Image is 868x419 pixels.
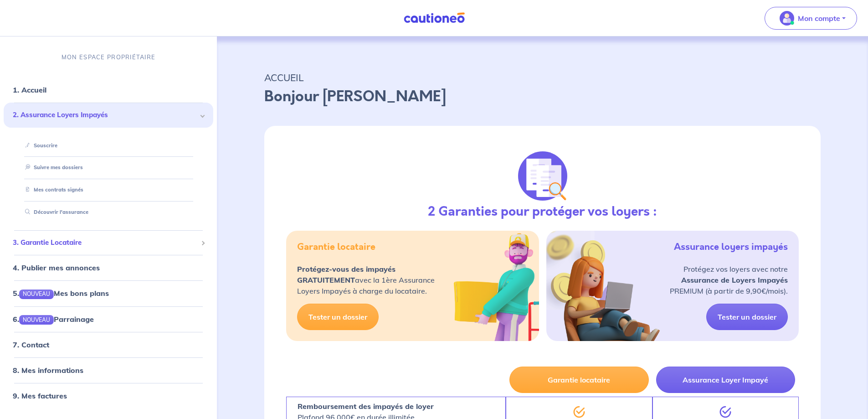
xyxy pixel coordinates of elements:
[297,242,375,253] h5: Garantie locataire
[15,182,202,197] div: Mes contrats signés
[518,151,567,201] img: justif-loupe
[13,314,94,323] a: 6.NOUVEAUParrainage
[15,138,202,153] div: Souscrire
[13,366,83,375] a: 8. Mes informations
[21,142,57,149] a: Souscrire
[656,367,795,393] button: Assurance Loyer Impayé
[4,234,213,252] div: 3. Garantie Locataire
[21,164,83,171] a: Suivre mes dossiers
[13,238,197,248] span: 3. Garantie Locataire
[13,110,197,120] span: 2. Assurance Loyers Impayés
[4,284,213,302] div: 5.NOUVEAUMes bons plans
[21,209,88,215] a: Découvrir l'assurance
[297,304,379,330] a: Tester un dossier
[798,13,840,24] p: Mon compte
[670,264,788,296] p: Protégez vos loyers avec notre PREMIUM (à partir de 9,90€/mois).
[15,205,202,220] div: Découvrir l'assurance
[4,387,213,405] div: 9. Mes factures
[509,367,648,393] button: Garantie locataire
[706,304,788,330] a: Tester un dossier
[13,85,46,94] a: 1. Accueil
[765,7,857,30] button: illu_account_valid_menu.svgMon compte
[21,186,83,193] a: Mes contrats signés
[264,69,821,86] p: ACCUEIL
[4,103,213,128] div: 2. Assurance Loyers Impayés
[400,12,468,24] img: Cautioneo
[4,336,213,354] div: 7. Contact
[264,86,821,108] p: Bonjour [PERSON_NAME]
[4,310,213,328] div: 6.NOUVEAUParrainage
[15,160,202,175] div: Suivre mes dossiers
[681,275,788,285] strong: Assurance de Loyers Impayés
[4,81,213,99] div: 1. Accueil
[297,264,435,296] p: avec la 1ère Assurance Loyers Impayés à charge du locataire.
[674,242,788,253] h5: Assurance loyers impayés
[13,263,100,272] a: 4. Publier mes annonces
[298,402,434,411] strong: Remboursement des impayés de loyer
[297,264,395,285] strong: Protégez-vous des impayés GRATUITEMENT
[4,361,213,379] div: 8. Mes informations
[13,340,49,349] a: 7. Contact
[780,11,794,26] img: illu_account_valid_menu.svg
[13,391,67,400] a: 9. Mes factures
[62,53,155,62] p: MON ESPACE PROPRIÉTAIRE
[13,289,109,298] a: 5.NOUVEAUMes bons plans
[4,259,213,277] div: 4. Publier mes annonces
[428,204,657,220] h3: 2 Garanties pour protéger vos loyers :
